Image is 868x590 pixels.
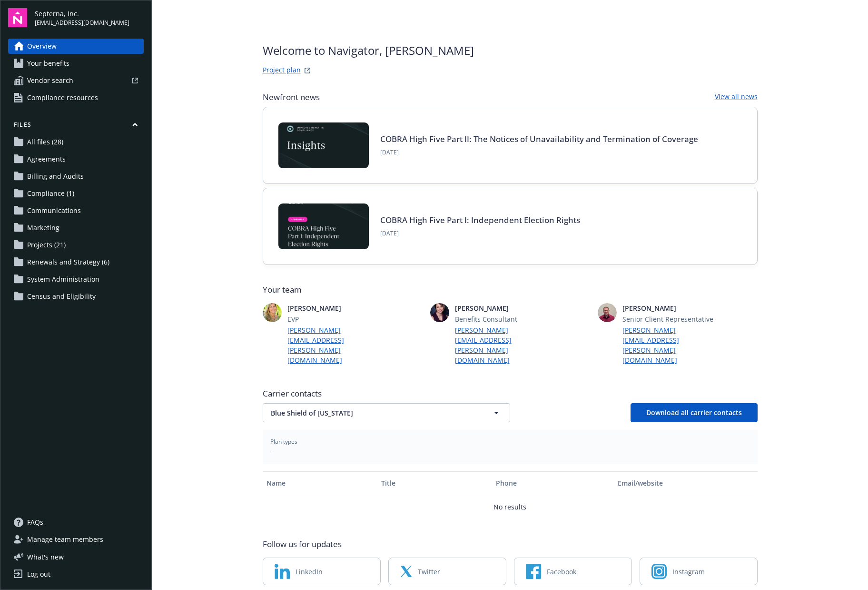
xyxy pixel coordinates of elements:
[377,471,492,494] button: Title
[27,272,99,287] span: System Administration
[622,314,716,324] span: Senior Client Representative
[8,186,144,201] a: Compliance (1)
[27,39,57,54] span: Overview
[27,532,103,547] span: Manage team members
[8,152,144,167] a: Agreements
[8,169,144,184] a: Billing and Audits
[418,567,440,577] span: Twitter
[27,90,98,105] span: Compliance resources
[302,65,313,76] a: projectPlanWebsite
[263,92,320,103] span: Newfront news
[263,403,510,422] button: Blue Shield of [US_STATE]
[35,9,129,19] span: Septerna, Inc.
[380,229,580,238] span: [DATE]
[271,408,469,418] span: Blue Shield of [US_STATE]
[263,303,282,322] img: photo
[27,134,63,150] span: All files (28)
[514,558,632,585] a: Facebook
[35,19,129,27] span: [EMAIL_ADDRESS][DOMAIN_NAME]
[380,148,698,157] span: [DATE]
[672,567,705,577] span: Instagram
[27,515,43,530] span: FAQs
[27,203,81,218] span: Communications
[287,325,381,365] a: [PERSON_NAME][EMAIL_ADDRESS][PERSON_NAME][DOMAIN_NAME]
[270,446,750,456] span: -
[27,289,96,304] span: Census and Eligibility
[8,203,144,218] a: Communications
[8,8,27,27] img: navigator-logo.svg
[492,471,614,494] button: Phone
[640,558,758,585] a: Instagram
[263,558,381,585] a: LinkedIn
[493,502,526,512] p: No results
[381,478,488,488] div: Title
[8,90,144,105] a: Compliance resources
[455,303,548,313] span: [PERSON_NAME]
[27,56,69,71] span: Your benefits
[263,42,474,59] span: Welcome to Navigator , [PERSON_NAME]
[296,567,323,577] span: LinkedIn
[622,303,716,313] span: [PERSON_NAME]
[27,73,73,88] span: Vendor search
[263,539,342,550] span: Follow us for updates
[8,272,144,287] a: System Administration
[8,121,144,132] button: Files
[263,388,758,399] span: Carrier contacts
[8,56,144,71] a: Your benefits
[622,325,716,365] a: [PERSON_NAME][EMAIL_ADDRESS][PERSON_NAME][DOMAIN_NAME]
[646,408,742,417] span: Download all carrier contacts
[27,186,74,201] span: Compliance (1)
[8,134,144,150] a: All files (28)
[27,220,59,235] span: Marketing
[27,169,84,184] span: Billing and Audits
[263,471,377,494] button: Name
[263,65,301,76] a: Project plan
[380,214,580,225] a: COBRA High Five Part I: Independent Election Rights
[8,254,144,270] a: Renewals and Strategy (6)
[547,567,576,577] span: Facebook
[631,403,758,422] button: Download all carrier contacts
[270,437,750,446] span: Plan types
[27,552,64,562] span: What ' s new
[614,471,757,494] button: Email/website
[287,303,381,313] span: [PERSON_NAME]
[8,73,144,88] a: Vendor search
[455,314,548,324] span: Benefits Consultant
[35,8,144,27] button: Septerna, Inc.[EMAIL_ADDRESS][DOMAIN_NAME]
[380,133,698,144] a: COBRA High Five Part II: The Notices of Unavailability and Termination of Coverage
[618,478,753,488] div: Email/website
[287,314,381,324] span: EVP
[455,325,548,365] a: [PERSON_NAME][EMAIL_ADDRESS][PERSON_NAME][DOMAIN_NAME]
[278,203,369,249] img: BLOG-Card Image - Compliance - COBRA High Five Pt 1 07-18-25.jpg
[27,152,66,167] span: Agreements
[388,558,506,585] a: Twitter
[27,567,50,582] div: Log out
[266,478,374,488] div: Name
[430,303,449,322] img: photo
[27,254,109,270] span: Renewals and Strategy (6)
[8,39,144,54] a: Overview
[8,532,144,547] a: Manage team members
[278,122,369,168] img: Card Image - EB Compliance Insights.png
[263,284,758,295] span: Your team
[27,237,66,253] span: Projects (21)
[8,515,144,530] a: FAQs
[8,237,144,253] a: Projects (21)
[8,289,144,304] a: Census and Eligibility
[8,552,79,562] button: What's new
[715,92,758,103] a: View all news
[8,220,144,235] a: Marketing
[496,478,610,488] div: Phone
[598,303,617,322] img: photo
